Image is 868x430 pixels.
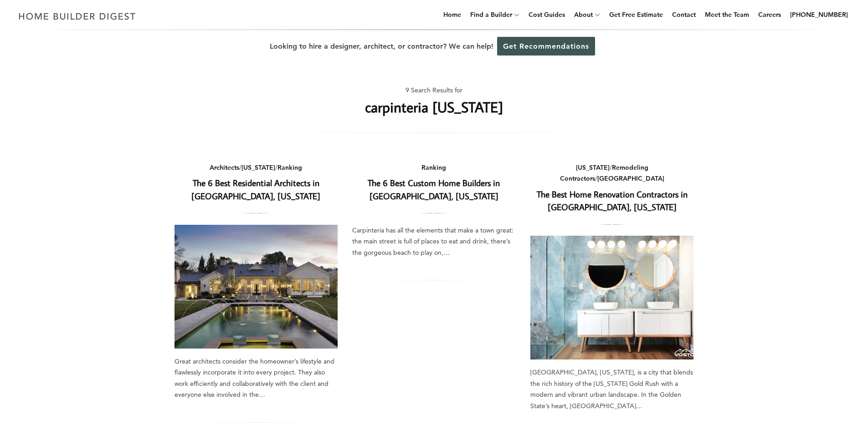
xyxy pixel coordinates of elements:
[175,356,338,400] div: Great architects consider the homeowner’s lifestyle and flawlessly incorporate it into every proj...
[15,7,140,25] img: Home Builder Digest
[421,163,446,172] a: Ranking
[406,85,462,96] span: 9 Search Results for
[576,163,610,172] a: [US_STATE]
[530,367,694,411] div: [GEOGRAPHIC_DATA], [US_STATE], is a city that blends the rich history of the [US_STATE] Gold Rush...
[530,162,694,184] div: / /
[530,236,694,359] a: The Best Home Renovation Contractors in [GEOGRAPHIC_DATA], [US_STATE]
[175,162,338,173] div: / /
[365,96,503,118] h1: carpinteria [US_STATE]
[537,188,688,213] a: The Best Home Renovation Contractors in [GEOGRAPHIC_DATA], [US_STATE]
[277,163,302,172] a: Ranking
[175,225,338,349] a: The 6 Best Residential Architects in [GEOGRAPHIC_DATA], [US_STATE]
[368,177,500,202] a: The 6 Best Custom Home Builders in [GEOGRAPHIC_DATA], [US_STATE]
[210,163,239,172] a: Architects
[191,177,320,202] a: The 6 Best Residential Architects in [GEOGRAPHIC_DATA], [US_STATE]
[597,174,664,182] a: [GEOGRAPHIC_DATA]
[352,225,516,258] div: Carpinteria has all the elements that make a town great: the main street is full of places to eat...
[497,37,595,56] a: Get Recommendations
[693,364,857,419] iframe: Drift Widget Chat Controller
[241,163,275,172] a: [US_STATE]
